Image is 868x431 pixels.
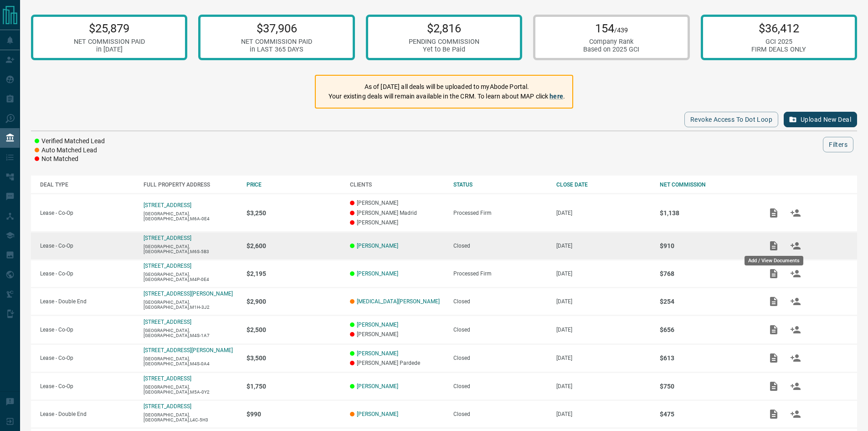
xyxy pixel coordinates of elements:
[247,242,341,249] p: $2,600
[241,46,312,53] div: in LAST 365 DAYS
[556,298,651,305] p: [DATE]
[583,21,639,35] p: 154
[40,355,134,361] p: Lease - Co-Op
[763,410,785,417] span: Add / View Documents
[660,209,754,217] p: $1,138
[35,137,105,146] li: Verified Matched Lead
[74,46,145,53] div: in [DATE]
[247,410,341,418] p: $990
[247,270,341,277] p: $2,195
[247,209,341,217] p: $3,250
[144,211,238,221] p: [GEOGRAPHIC_DATA],[GEOGRAPHIC_DATA],M6A-0E4
[144,291,233,297] a: [STREET_ADDRESS][PERSON_NAME]
[40,182,134,188] div: DEAL TYPE
[74,38,145,46] div: NET COMMISSION PAID
[144,182,238,188] div: FULL PROPERTY ADDRESS
[144,403,191,410] a: [STREET_ADDRESS]
[247,383,341,390] p: $1,750
[785,410,806,417] span: Match Clients
[660,410,754,418] p: $475
[409,46,479,53] div: Yet to Be Paid
[763,355,785,361] span: Add / View Documents
[350,210,444,216] p: [PERSON_NAME] Madrid
[660,182,754,188] div: NET COMMISSION
[144,375,191,382] a: [STREET_ADDRESS]
[556,411,651,417] p: [DATE]
[453,270,548,277] div: Processed Firm
[660,326,754,333] p: $656
[409,21,479,35] p: $2,816
[357,298,440,305] a: [MEDICAL_DATA][PERSON_NAME]
[357,270,398,277] a: [PERSON_NAME]
[144,319,191,325] a: [STREET_ADDRESS]
[35,146,105,155] li: Auto Matched Lead
[40,411,134,417] p: Lease - Double End
[660,383,754,390] p: $750
[453,411,548,417] div: Closed
[745,256,803,265] div: Add / View Documents
[550,93,563,100] a: here
[247,298,341,305] p: $2,900
[785,298,806,304] span: Match Clients
[144,356,238,366] p: [GEOGRAPHIC_DATA],[GEOGRAPHIC_DATA],M4S-0A4
[453,355,548,361] div: Closed
[763,298,785,304] span: Add / View Documents
[556,327,651,333] p: [DATE]
[660,298,754,305] p: $254
[247,182,341,188] div: PRICE
[556,243,651,249] p: [DATE]
[144,244,238,254] p: [GEOGRAPHIC_DATA],[GEOGRAPHIC_DATA],M6S-5B3
[823,137,853,152] button: Filters
[763,209,785,216] span: Add / View Documents
[763,270,785,276] span: Add / View Documents
[40,243,134,249] p: Lease - Co-Op
[751,38,806,46] div: GCI 2025
[350,360,444,366] p: [PERSON_NAME] Pardede
[583,46,639,53] div: Based on 2025 GCI
[785,355,806,361] span: Match Clients
[329,92,565,101] p: Your existing deals will remain available in the CRM. To learn about MAP click .
[144,300,238,310] p: [GEOGRAPHIC_DATA],[GEOGRAPHIC_DATA],M1H-3J2
[785,383,806,389] span: Match Clients
[357,322,398,328] a: [PERSON_NAME]
[247,354,341,362] p: $3,500
[350,182,444,188] div: CLIENTS
[556,270,651,277] p: [DATE]
[144,384,238,395] p: [GEOGRAPHIC_DATA],[GEOGRAPHIC_DATA],M5A-0Y2
[556,383,651,389] p: [DATE]
[785,242,806,249] span: Match Clients
[660,354,754,362] p: $613
[40,210,134,216] p: Lease - Co-Op
[763,242,785,249] span: Add / View Documents
[785,209,806,216] span: Match Clients
[350,219,444,226] p: [PERSON_NAME]
[144,202,191,208] a: [STREET_ADDRESS]
[144,263,191,269] p: [STREET_ADDRESS]
[40,327,134,333] p: Lease - Co-Op
[40,383,134,389] p: Lease - Co-Op
[357,383,398,389] a: [PERSON_NAME]
[40,270,134,277] p: Lease - Co-Op
[453,243,548,249] div: Closed
[453,182,548,188] div: STATUS
[453,210,548,216] div: Processed Firm
[144,347,233,353] a: [STREET_ADDRESS][PERSON_NAME]
[350,331,444,338] p: [PERSON_NAME]
[453,383,548,389] div: Closed
[144,235,191,241] a: [STREET_ADDRESS]
[556,355,651,361] p: [DATE]
[453,298,548,305] div: Closed
[556,210,651,216] p: [DATE]
[751,46,806,53] div: FIRM DEALS ONLY
[556,182,651,188] div: CLOSE DATE
[409,38,479,46] div: PENDING COMMISSION
[784,112,857,127] button: Upload New Deal
[144,412,238,422] p: [GEOGRAPHIC_DATA],[GEOGRAPHIC_DATA],L4C-5H3
[241,38,312,46] div: NET COMMISSION PAID
[357,350,398,357] a: [PERSON_NAME]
